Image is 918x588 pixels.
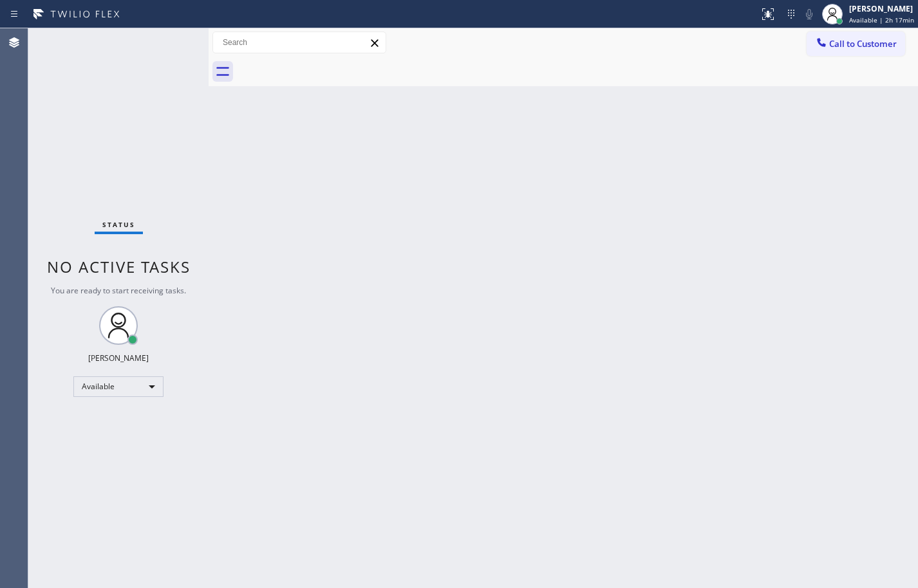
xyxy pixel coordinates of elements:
div: Available [73,376,164,397]
span: Call to Customer [829,38,897,50]
span: Status [102,220,135,229]
span: You are ready to start receiving tasks. [51,285,186,296]
span: No active tasks [47,256,191,277]
button: Call to Customer [807,32,905,56]
span: Available | 2h 17min [849,15,914,24]
div: [PERSON_NAME] [849,3,914,14]
input: Search [213,32,386,53]
div: [PERSON_NAME] [88,353,149,363]
button: Mute [800,5,818,23]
